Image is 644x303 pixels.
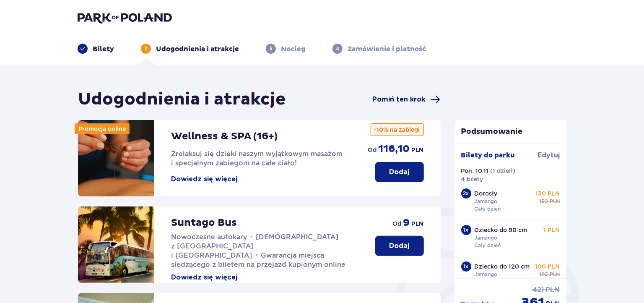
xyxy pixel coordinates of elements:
span: 116,10 [379,143,410,155]
p: Jamango [475,198,498,205]
div: 2 x [461,188,471,199]
p: 4 bilety [461,175,483,183]
p: Pon. 10.11 [461,167,489,175]
p: ( 1 dzień ) [491,167,516,175]
p: Jamango [475,234,498,242]
button: Dodaj [375,236,424,256]
span: • [255,251,258,260]
p: Dziecko do 90 cm [475,226,527,234]
p: Bilety [93,44,114,54]
div: Bilety [78,44,114,54]
p: Dodaj [390,167,410,177]
p: Wellness & SPA (16+) [171,130,278,143]
p: Nocleg [281,44,306,54]
p: Podsumowanie [454,127,567,137]
div: 1 x [461,225,471,235]
p: Dorosły [475,189,498,198]
p: 130 PLN [535,189,560,198]
p: Dziecko do 120 cm [475,262,530,271]
span: PLN [412,220,424,228]
p: Bilety do parku [461,151,515,160]
span: [DEMOGRAPHIC_DATA] z [GEOGRAPHIC_DATA] i [GEOGRAPHIC_DATA] [171,233,339,259]
span: PLN [412,146,424,154]
span: PLN [545,285,560,295]
div: 3Nocleg [266,44,306,54]
p: Cały dzień [475,242,501,249]
span: od [368,146,377,154]
span: PLN [550,271,560,278]
span: Pomiń ten krok [373,95,426,104]
div: 1 x [461,261,471,272]
span: od [393,219,402,228]
div: Promocja online [75,123,130,134]
p: 3 [270,45,273,52]
p: -10% na zabiegi [371,123,424,136]
h1: Udogodnienia i atrakcje [78,89,286,110]
a: Pomiń ten krok [373,94,441,104]
button: Dowiedz się więcej [171,175,237,184]
span: 120 [539,271,548,278]
button: Dowiedz się więcej [171,273,237,282]
div: 2Udogodnienia i atrakcje [141,44,239,54]
p: 100 PLN [535,262,560,271]
p: Udogodnienia i atrakcje [156,44,239,54]
button: Dodaj [375,162,424,182]
span: 150 [539,198,548,205]
p: Cały dzień [475,205,501,213]
div: 4Zamówienie i płatność [332,44,426,54]
p: Suntago Bus [171,217,237,229]
p: Zamówienie i płatność [348,44,426,54]
span: Nowoczesne autokary [171,233,247,241]
span: Zrelaksuj się dzięki naszym wyjątkowym masażom i specjalnym zabiegom na całe ciało! [171,150,343,167]
p: 2 [145,45,148,52]
span: 421 [532,285,544,295]
p: 1 PLN [543,226,560,234]
p: Dodaj [390,241,410,251]
span: 9 [403,217,410,229]
p: 4 [336,45,339,52]
span: PLN [550,198,560,205]
span: • [250,233,253,241]
img: Park of Poland logo [78,12,172,24]
p: Jamango [475,271,498,278]
img: attraction [78,120,154,196]
img: attraction [78,206,154,283]
span: Edytuj [538,151,560,160]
